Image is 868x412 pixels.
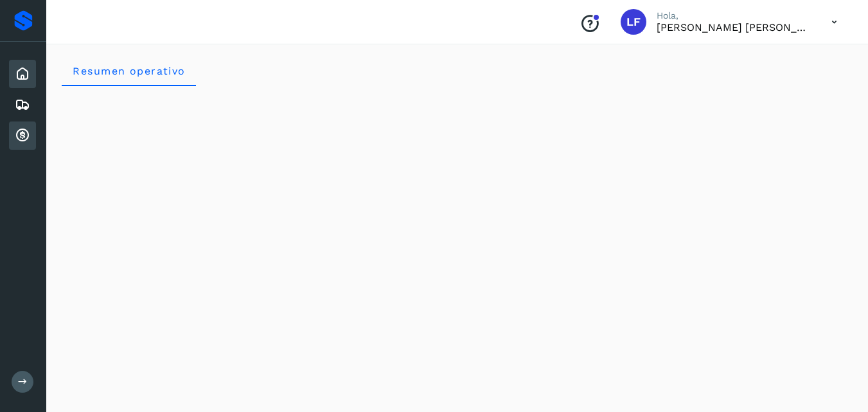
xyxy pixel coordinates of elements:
span: Resumen operativo [72,65,186,77]
p: Hola, [657,10,811,21]
div: Inicio [9,60,36,88]
div: Cuentas por cobrar [9,121,36,150]
p: Luis Felipe Salamanca Lopez [657,21,811,33]
div: Embarques [9,91,36,119]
